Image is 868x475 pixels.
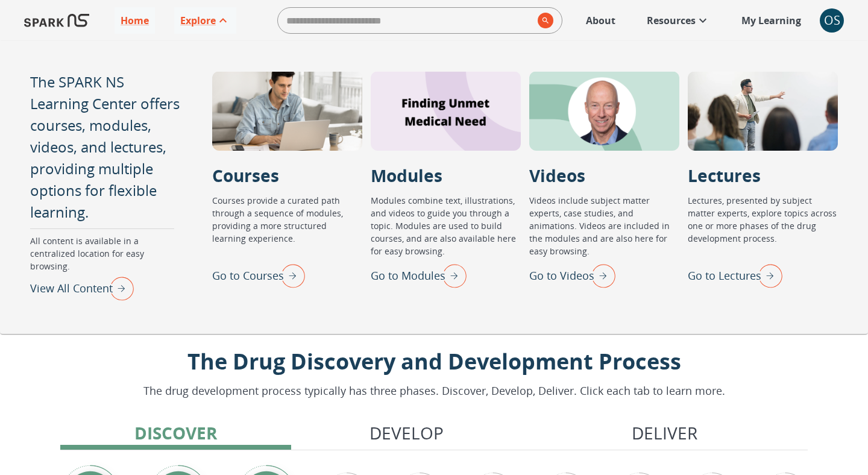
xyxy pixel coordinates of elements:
p: About [586,13,615,28]
p: Go to Videos [529,268,594,284]
button: account of current user [820,8,844,33]
p: Videos [529,163,585,188]
div: Lectures [688,71,838,151]
div: Modules [371,71,521,151]
p: Go to Modules [371,268,445,284]
p: Videos include subject matter experts, case studies, and animations. Videos are included in the m... [529,194,679,260]
p: Explore [180,13,216,28]
a: About [580,7,621,34]
div: Go to Videos [529,260,615,291]
p: The SPARK NS Learning Center offers courses, modules, videos, and lectures, providing multiple op... [30,71,182,223]
p: Go to Lectures [688,268,761,284]
div: Go to Lectures [688,260,782,291]
p: View All Content [30,280,113,297]
img: right arrow [275,260,305,291]
p: Go to Courses [212,268,284,284]
p: Home [121,13,149,28]
p: Lectures [688,163,761,188]
img: right arrow [104,272,134,304]
p: Lectures, presented by subject matter experts, explore topics across one or more phases of the dr... [688,194,838,260]
img: right arrow [585,260,615,291]
p: Courses provide a curated path through a sequence of modules, providing a more structured learnin... [212,194,362,260]
div: Go to Modules [371,260,467,291]
a: Explore [174,7,236,34]
p: Deliver [632,420,697,445]
a: My Learning [735,7,808,34]
div: Go to Courses [212,260,305,291]
a: Resources [641,7,716,34]
button: search [533,8,553,33]
p: Courses [212,163,279,188]
p: Develop [370,420,444,445]
p: The drug development process typically has three phases. Discover, Develop, Deliver. Click each t... [143,383,725,399]
div: Videos [529,71,679,151]
img: right arrow [436,260,467,291]
img: Logo of SPARK at Stanford [24,6,89,35]
p: My Learning [741,13,801,28]
p: Modules combine text, illustrations, and videos to guide you through a topic. Modules are used to... [371,194,521,260]
div: Courses [212,71,362,151]
p: The Drug Discovery and Development Process [143,345,725,378]
p: Modules [371,163,442,188]
p: Resources [647,13,696,28]
p: All content is available in a centralized location for easy browsing. [30,234,182,272]
a: Home [115,7,155,34]
div: View All Content [30,272,134,304]
img: right arrow [752,260,782,291]
p: Discover [134,420,217,445]
div: OS [820,8,844,33]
